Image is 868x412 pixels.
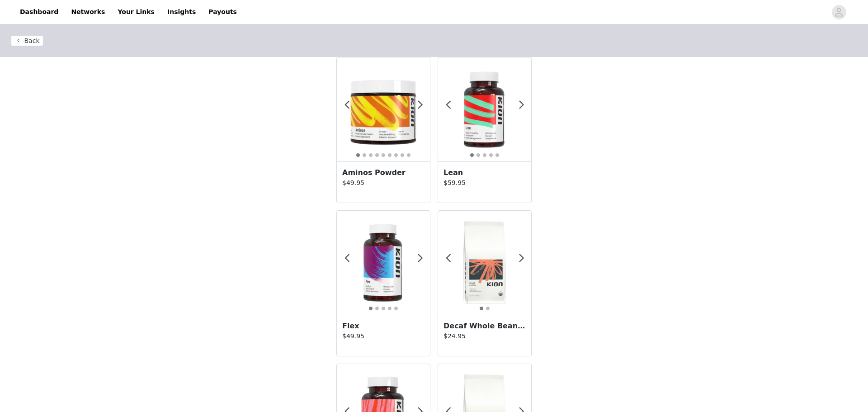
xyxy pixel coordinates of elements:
[356,153,360,157] button: 1
[495,153,500,157] button: 5
[387,306,392,311] button: 4
[443,331,526,341] p: $24.95
[66,2,110,22] a: Networks
[342,167,425,178] h3: Aminos Powder
[203,2,242,22] a: Payouts
[342,178,425,188] p: $49.95
[375,306,379,311] button: 2
[162,2,201,22] a: Insights
[375,153,379,157] button: 4
[394,153,398,157] button: 7
[387,153,392,157] button: 6
[368,153,373,157] button: 3
[14,2,64,22] a: Dashboard
[835,5,843,19] div: avatar
[479,306,484,311] button: 1
[381,306,386,311] button: 3
[342,321,425,331] h3: Flex
[470,153,474,157] button: 1
[443,321,526,331] h3: Decaf Whole Bean Coffee
[11,35,43,46] button: Back
[486,306,490,311] button: 2
[112,2,160,22] a: Your Links
[368,306,373,311] button: 1
[476,153,481,157] button: 2
[482,153,487,157] button: 3
[489,153,493,157] button: 4
[394,306,398,311] button: 5
[362,153,367,157] button: 2
[342,331,425,341] p: $49.95
[406,153,411,157] button: 9
[400,153,405,157] button: 8
[443,167,526,178] h3: Lean
[337,63,430,156] img: #flavor_mango_powder
[443,178,526,188] p: $59.95
[381,153,386,157] button: 5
